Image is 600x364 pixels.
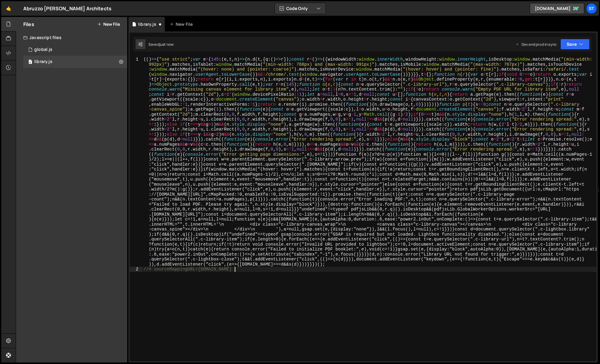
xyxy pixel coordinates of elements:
div: library.js [34,59,52,65]
h2: Files [23,21,34,28]
div: 17070/48289.js [23,56,127,68]
div: 1 [130,57,142,267]
div: 2 [130,267,142,272]
button: Code Only [275,3,326,14]
div: library.js [138,21,156,27]
div: 17070/46982.js [23,44,127,56]
button: New File [97,22,120,27]
a: ST [586,3,597,14]
div: Saved [148,42,174,47]
button: Save [560,39,590,50]
div: Javascript files [16,31,127,44]
div: New File [170,21,195,27]
div: global.js [34,47,52,52]
a: [DOMAIN_NAME] [530,3,584,14]
div: just now [159,42,174,47]
span: 2 [28,60,32,65]
div: Abruzzo [PERSON_NAME] Architects [23,5,111,12]
div: Dev and prod in sync [515,42,557,47]
a: 🤙 [1,1,16,16]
